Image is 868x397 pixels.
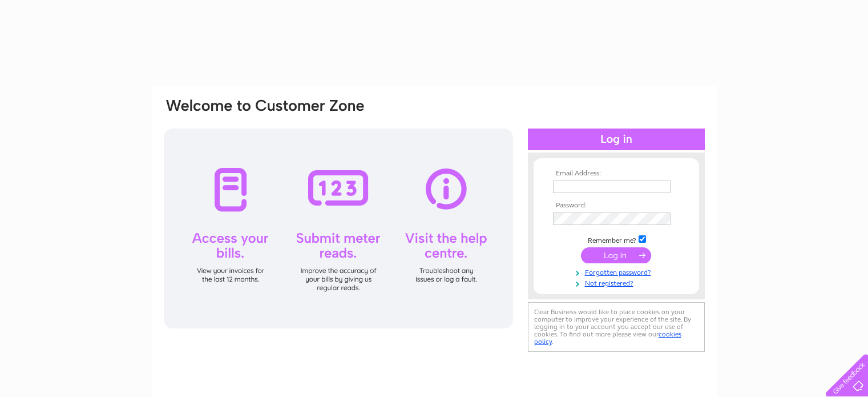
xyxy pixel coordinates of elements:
td: Remember me? [550,234,683,245]
th: Email Address: [550,170,683,178]
a: cookies policy [534,330,681,346]
a: Forgotten password? [553,266,683,277]
a: Not registered? [553,277,683,288]
input: Submit [581,247,651,263]
th: Password: [550,202,683,210]
div: Clear Business would like to place cookies on your computer to improve your experience of the sit... [528,302,705,352]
